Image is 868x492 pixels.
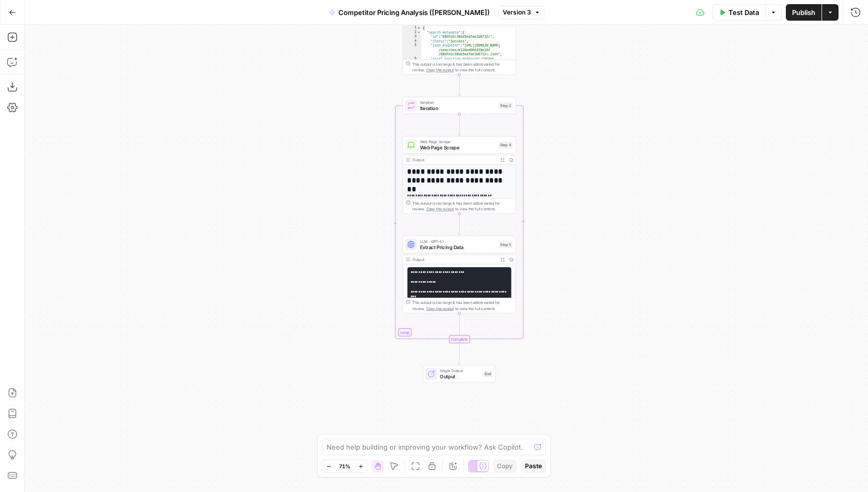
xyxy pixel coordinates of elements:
[402,365,516,383] div: Single OutputOutputEnd
[792,7,815,18] span: Publish
[449,335,470,344] div: Complete
[426,68,454,72] span: Copy the output
[426,207,454,211] span: Copy the output
[458,343,460,365] g: Edge from step_2-iteration-end to end
[493,459,517,473] button: Copy
[403,56,421,78] div: 6
[521,459,546,473] button: Paste
[420,243,496,251] span: Extract Pricing Data
[426,306,454,311] span: Copy the output
[420,104,496,112] span: Iteration
[483,371,492,377] div: End
[499,142,513,148] div: Step 4
[420,238,496,244] span: LLM · GPT-4.1
[420,144,496,151] span: Web Page Scrape
[440,373,480,380] span: Output
[402,97,516,114] div: LoopIterationIterationStep 2
[403,43,421,56] div: 5
[412,300,513,312] div: This output is too large & has been abbreviated for review. to view the full content.
[786,4,822,21] button: Publish
[403,39,421,43] div: 4
[339,462,350,470] span: 71%
[403,26,421,30] div: 1
[403,30,421,34] div: 2
[458,74,460,96] g: Edge from step_1 to step_2
[440,368,480,374] span: Single Output
[729,7,759,18] span: Test Data
[403,35,421,39] div: 3
[338,7,490,18] span: Competitor Pricing Analysis ([PERSON_NAME])
[458,213,460,235] g: Edge from step_4 to step_5
[412,200,513,212] div: This output is too large & has been abbreviated for review. to view the full content.
[503,8,531,17] span: Version 3
[499,102,513,109] div: Step 2
[525,462,542,471] span: Paste
[499,241,513,248] div: Step 5
[420,139,496,144] span: Web Page Scrape
[420,99,496,105] span: Iteration
[712,4,765,21] button: Test Data
[402,335,516,344] div: Complete
[497,462,513,471] span: Copy
[412,256,495,262] div: Output
[417,30,421,34] span: Toggle code folding, rows 2 through 12
[417,26,421,30] span: Toggle code folding, rows 1 through 174
[323,4,496,21] button: Competitor Pricing Analysis ([PERSON_NAME])
[412,157,495,163] div: Output
[458,114,460,135] g: Edge from step_2 to step_4
[412,61,513,73] div: This output is too large & has been abbreviated for review. to view the full content.
[498,6,545,19] button: Version 3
